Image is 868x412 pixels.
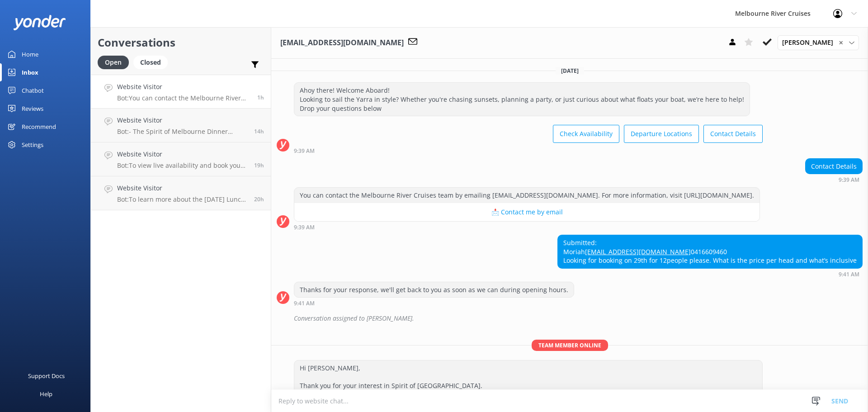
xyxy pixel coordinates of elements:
div: Settings [22,136,43,154]
div: 09:39am 15-Aug-2025 (UTC +10:00) Australia/Sydney [294,147,763,154]
div: 09:41am 15-Aug-2025 (UTC +10:00) Australia/Sydney [557,271,863,277]
div: Home [22,45,38,63]
h2: Conversations [98,34,264,51]
div: Chatbot [22,81,44,99]
div: Closed [133,56,168,69]
div: Support Docs [28,367,65,385]
div: Thanks for your response, we'll get back to you as soon as we can during opening hours. [294,282,574,298]
a: Website VisitorBot:To learn more about the [DATE] Lunch Cruise and to make a booking, please visi... [91,176,271,210]
div: 2025-08-14T23:43:49.000 [277,311,863,326]
a: Website VisitorBot:You can contact the Melbourne River Cruises team by emailing [EMAIL_ADDRESS][D... [91,75,271,109]
p: Bot: - The Spirit of Melbourne Dinner Cruise features a four-course menu with an entrée, main, de... [117,128,247,136]
button: Contact Details [703,125,763,143]
span: 09:39am 15-Aug-2025 (UTC +10:00) Australia/Sydney [257,94,264,101]
button: Departure Locations [624,125,699,143]
div: 09:41am 15-Aug-2025 (UTC +10:00) Australia/Sydney [294,300,574,306]
span: 08:23pm 14-Aug-2025 (UTC +10:00) Australia/Sydney [254,128,264,135]
a: Website VisitorBot:To view live availability and book your Spirit of Melbourne Dinner Cruise, ple... [91,142,271,176]
span: [DATE] [556,67,584,75]
h4: Website Visitor [117,82,250,92]
strong: 9:39 AM [294,148,315,154]
div: Contact Details [806,159,862,174]
strong: 9:39 AM [294,225,315,230]
div: Submitted: Moriah 0416609460 Looking for booking on 29th for 12people please. What is the price p... [558,235,862,268]
p: Bot: To learn more about the [DATE] Lunch Cruise and to make a booking, please visit [URL][DOMAIN... [117,195,247,204]
span: 01:57pm 14-Aug-2025 (UTC +10:00) Australia/Sydney [254,195,264,203]
a: [EMAIL_ADDRESS][DOMAIN_NAME] [585,247,691,256]
span: Team member online [532,340,608,351]
button: Check Availability [553,125,619,143]
a: Website VisitorBot:- The Spirit of Melbourne Dinner Cruise features a four-course menu with an en... [91,109,271,142]
div: Help [40,385,52,403]
div: You can contact the Melbourne River Cruises team by emailing [EMAIL_ADDRESS][DOMAIN_NAME]. For mo... [294,188,759,203]
h4: Website Visitor [117,183,247,193]
div: Conversation assigned to [PERSON_NAME]. [294,311,863,326]
button: 📩 Contact me by email [294,203,759,221]
div: Inbox [22,63,38,81]
div: Assign User [778,35,859,50]
strong: 9:41 AM [839,272,859,277]
h3: [EMAIL_ADDRESS][DOMAIN_NAME] [280,37,404,49]
div: Recommend [22,118,56,136]
h4: Website Visitor [117,115,247,125]
div: Ahoy there! Welcome Aboard! Looking to sail the Yarra in style? Whether you're chasing sunsets, p... [294,83,750,116]
a: Open [98,57,133,67]
h4: Website Visitor [117,149,247,159]
div: 09:39am 15-Aug-2025 (UTC +10:00) Australia/Sydney [294,224,760,230]
img: yonder-white-logo.png [14,15,66,30]
p: Bot: You can contact the Melbourne River Cruises team by emailing [EMAIL_ADDRESS][DOMAIN_NAME]. F... [117,94,250,102]
span: ✕ [839,38,843,47]
a: Closed [133,57,172,67]
p: Bot: To view live availability and book your Spirit of Melbourne Dinner Cruise, please visit [URL... [117,161,247,170]
span: [PERSON_NAME] [782,38,839,47]
div: Reviews [22,99,43,118]
strong: 9:39 AM [839,177,859,183]
div: Open [98,56,129,69]
strong: 9:41 AM [294,301,315,306]
span: 02:54pm 14-Aug-2025 (UTC +10:00) Australia/Sydney [254,161,264,169]
div: 09:39am 15-Aug-2025 (UTC +10:00) Australia/Sydney [805,176,863,183]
